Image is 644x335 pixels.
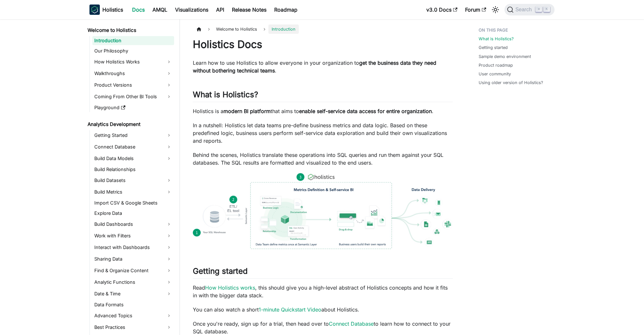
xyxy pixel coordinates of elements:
[92,153,174,164] a: Build Data Models
[92,187,174,197] a: Build Metrics
[86,120,174,129] a: Analytics Development
[149,5,171,15] a: AMQL
[92,322,174,332] a: Best Practices
[504,4,555,15] button: Search (Command+K)
[490,5,501,15] button: Switch between dark and light mode (currently light mode)
[193,107,453,115] p: Holistics is a that aims to .
[193,284,453,299] p: Read , this should give you a high-level abstract of Holistics concepts and how it fits in with t...
[205,284,255,291] a: How Holistics works
[422,5,461,15] a: v3.0 Docs
[92,165,174,174] a: Build Relationships
[193,266,453,279] h2: Getting started
[299,108,432,114] strong: enable self-service data access for entire organization
[223,108,271,114] strong: modern BI platform
[228,5,270,15] a: Release Notes
[213,24,260,34] span: Welcome to Holistics
[92,231,174,241] a: Work with Filters
[102,6,123,14] b: Holistics
[128,5,149,15] a: Docs
[92,130,174,140] a: Getting Started
[92,265,174,276] a: Find & Organize Content
[92,36,174,45] a: Introduction
[535,6,542,12] kbd: ⌘
[89,5,123,15] a: HolisticsHolistics
[92,80,174,90] a: Product Versions
[479,62,513,68] a: Product roadmap
[92,242,174,253] a: Interact with Dashboards
[268,24,299,34] span: Introduction
[193,173,453,249] img: How Holistics fits in your Data Stack
[92,57,174,67] a: How Holistics Works
[92,198,174,207] a: Import CSV & Google Sheets
[92,46,174,55] a: Our Philosophy
[92,142,174,152] a: Connect Database
[479,53,531,60] a: Sample demo environment
[92,68,174,79] a: Walkthroughs
[92,289,174,299] a: Date & Time
[193,24,453,34] nav: Breadcrumbs
[89,5,100,15] img: Holistics
[212,5,228,15] a: API
[514,7,536,13] span: Search
[92,300,174,309] a: Data Formats
[92,254,174,264] a: Sharing Data
[193,59,453,74] p: Learn how to use Holistics to allow everyone in your organization to .
[259,306,321,313] a: 1-minute Quickstart Video
[193,121,453,145] p: In a nutshell: Holistics let data teams pre-define business metrics and data logic. Based on thes...
[171,5,212,15] a: Visualizations
[92,311,174,321] a: Advanced Topics
[92,103,174,112] a: Playground
[92,277,174,287] a: Analytic Functions
[479,44,508,51] a: Getting started
[83,19,180,335] nav: Docs sidebar
[92,175,174,186] a: Build Datasets
[329,321,374,327] a: Connect Database
[193,24,205,34] a: Home page
[544,6,550,12] kbd: K
[86,26,174,35] a: Welcome to Holistics
[479,71,511,77] a: User community
[193,151,453,167] p: Behind the scenes, Holistics translate these operations into SQL queries and run them against you...
[92,209,174,218] a: Explore Data
[193,90,453,102] h2: What is Holistics?
[479,80,543,86] a: Using older version of Holistics?
[461,5,490,15] a: Forum
[270,5,301,15] a: Roadmap
[193,38,453,51] h1: Holistics Docs
[92,219,174,229] a: Build Dashboards
[479,36,514,42] a: What is Holistics?
[193,306,453,313] p: You can also watch a short about Holistics.
[92,91,174,102] a: Coming From Other BI Tools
